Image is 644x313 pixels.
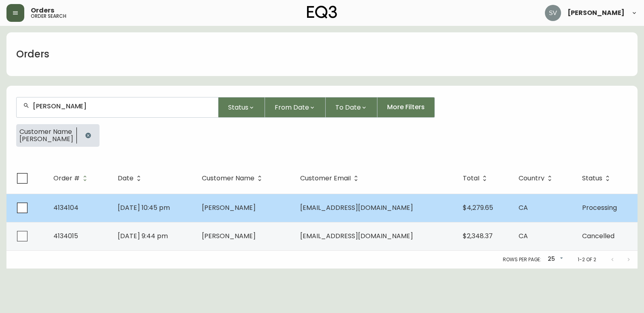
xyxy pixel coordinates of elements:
[582,203,617,212] span: Processing
[503,256,541,263] p: Rows per page:
[19,128,73,135] span: Customer Name
[463,176,479,181] span: Total
[519,175,555,182] span: Country
[16,47,49,61] h1: Orders
[578,256,596,263] p: 1-2 of 2
[582,231,614,241] span: Cancelled
[275,102,309,112] span: From Date
[387,103,425,112] span: More Filters
[568,10,625,16] span: [PERSON_NAME]
[228,102,248,112] span: Status
[202,203,256,212] span: [PERSON_NAME]
[335,102,361,112] span: To Date
[519,203,528,212] span: CA
[53,203,78,212] span: 4134104
[582,175,613,182] span: Status
[307,6,337,19] img: logo
[202,175,265,182] span: Customer Name
[300,203,413,212] span: [EMAIL_ADDRESS][DOMAIN_NAME]
[118,176,133,181] span: Date
[202,231,256,241] span: [PERSON_NAME]
[519,231,528,241] span: CA
[19,135,73,143] span: [PERSON_NAME]
[265,97,326,118] button: From Date
[31,14,66,19] h5: order search
[53,175,90,182] span: Order #
[31,7,54,14] span: Orders
[53,176,80,181] span: Order #
[300,176,351,181] span: Customer Email
[118,175,144,182] span: Date
[544,253,565,266] div: 25
[519,176,544,181] span: Country
[582,176,602,181] span: Status
[118,203,170,212] span: [DATE] 10:45 pm
[300,231,413,241] span: [EMAIL_ADDRESS][DOMAIN_NAME]
[202,176,254,181] span: Customer Name
[218,97,265,118] button: Status
[53,231,78,241] span: 4134015
[300,175,361,182] span: Customer Email
[463,175,490,182] span: Total
[33,102,212,110] input: Search
[326,97,377,118] button: To Date
[463,203,493,212] span: $4,279.65
[118,231,168,241] span: [DATE] 9:44 pm
[545,5,561,21] img: 0ef69294c49e88f033bcbeb13310b844
[463,231,493,241] span: $2,348.37
[377,97,435,118] button: More Filters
